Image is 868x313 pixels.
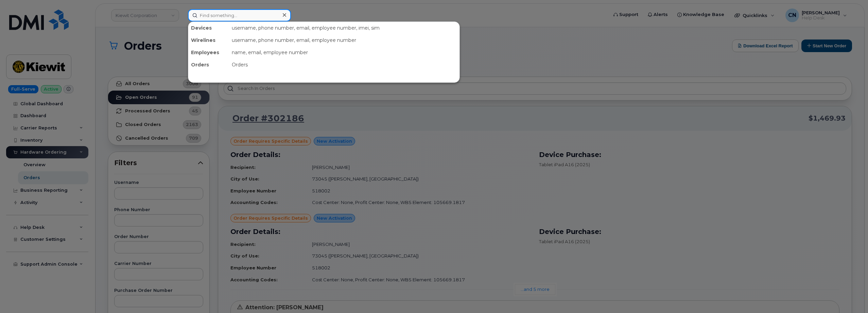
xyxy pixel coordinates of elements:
iframe: Messenger Launcher [838,283,863,308]
div: username, phone number, email, employee number [229,34,459,46]
div: Employees [188,46,229,59]
div: name, email, employee number [229,46,459,59]
div: Orders [188,59,229,71]
div: username, phone number, email, employee number, imei, sim [229,22,459,34]
div: Devices [188,22,229,34]
div: Orders [229,59,459,71]
div: Wirelines [188,34,229,46]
